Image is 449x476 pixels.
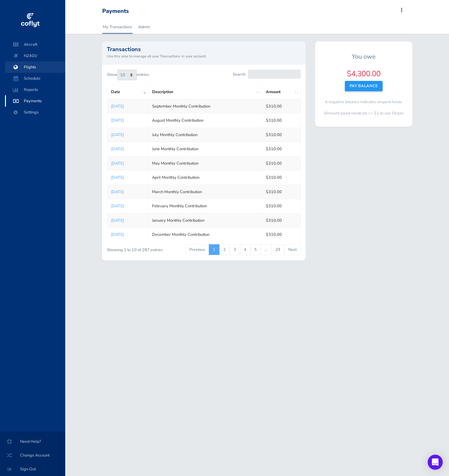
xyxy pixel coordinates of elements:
[111,161,124,166] a: [DATE]
[107,244,183,253] div: Showing 1 to 10 of 287 entries
[148,128,262,142] td: July Monthly Contribution
[111,175,124,180] a: [DATE]
[11,50,59,61] span: N24GV
[148,142,262,156] td: June Monthly Contribution
[219,244,230,255] a: 2
[138,20,151,34] a: Admin
[262,156,301,170] td: $310.00
[262,171,301,185] td: $310.00
[8,463,58,475] span: Sign Out
[262,114,301,128] td: $310.00
[320,69,407,78] h4: $4,300.00
[148,85,262,99] th: Description: activate to sort column ascending
[320,110,407,116] p: (Amount owed needs be <= $1 to use Stripe)
[230,244,240,255] a: 3
[250,244,261,255] a: 5
[320,99,407,105] p: A negative balance indicates unspent funds.
[111,189,124,195] a: [DATE]
[111,232,124,237] a: [DATE]
[148,228,262,242] td: December Monthly Contribution
[107,46,301,52] h2: Transactions
[248,70,301,79] input: Search:
[345,81,383,91] button: Pay Balance
[209,244,219,255] a: 1
[117,70,137,80] select: Showentries
[148,213,262,227] td: January Monthly Contribution
[102,8,129,15] div: Payments
[148,114,262,128] td: August Monthly Contribution
[148,99,262,113] td: September Monthly Contribution
[107,70,149,80] label: Show entries
[8,436,58,447] span: Need Help?
[262,213,301,227] td: $310.00
[102,20,133,34] a: My Transactions
[111,103,124,109] a: [DATE]
[428,455,443,470] div: Open Intercom Messenger
[148,171,262,185] td: April Monthly Contribution
[111,132,124,138] a: [DATE]
[107,53,301,59] small: Use this area to manage all your Transactions in your account.
[11,84,59,95] span: Reports
[262,142,301,156] td: $310.00
[20,11,40,30] img: coflyt logo
[271,244,284,255] a: 29
[148,185,262,199] td: March Monthly Contribution
[8,450,58,461] span: Change Account
[320,53,407,61] h5: You owe
[111,146,124,152] a: [DATE]
[107,85,148,99] th: Date: activate to sort column ascending
[262,128,301,142] td: $310.00
[284,244,301,255] a: Next
[111,118,124,123] a: [DATE]
[148,199,262,213] td: February Monthly Contribution
[262,199,301,213] td: $310.00
[11,73,59,84] span: Schedule
[11,39,59,50] span: Aircraft
[262,228,301,242] td: $310.00
[262,85,301,99] th: Amount: activate to sort column ascending
[240,244,251,255] a: 4
[11,61,59,73] span: Flights
[11,95,59,107] span: Payments
[11,107,59,118] span: Settings
[111,218,124,223] a: [DATE]
[262,185,301,199] td: $310.00
[111,203,124,209] a: [DATE]
[148,156,262,170] td: May Monthly Contribution
[233,70,301,79] label: Search:
[262,99,301,113] td: $310.00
